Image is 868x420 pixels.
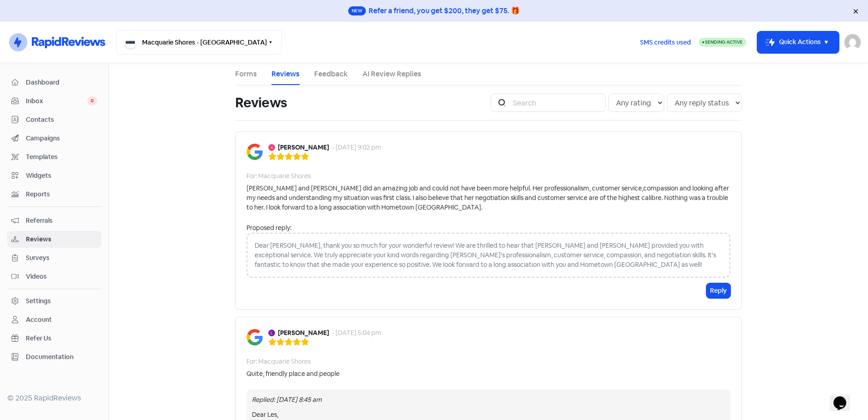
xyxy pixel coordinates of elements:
a: Templates [7,149,101,165]
i: Replied: [DATE] 8:45 am [252,395,322,404]
a: Documentation [7,349,101,365]
span: 0 [87,96,97,105]
div: Quite, friendly place and people [247,369,340,379]
span: Campaigns [26,134,97,143]
a: Reviews [7,231,101,248]
span: Widgets [26,171,97,180]
a: Reviews [271,69,300,80]
span: Surveys [26,253,97,263]
img: User [844,34,861,50]
div: Refer a friend, you get $200, they get $75. 🎁 [369,5,520,16]
img: Image [247,144,263,160]
div: - [DATE] 5:04 pm [332,328,381,338]
span: Referrals [26,216,97,225]
img: Avatar [268,330,275,336]
a: Feedback [314,69,348,80]
span: SMS credits used [640,38,691,47]
iframe: chat widget [830,384,859,411]
div: Dear [PERSON_NAME], thank you so much for your wonderful review! We are thrilled to hear that [PE... [247,233,730,278]
a: Dashboard [7,74,101,91]
a: Videos [7,268,101,285]
a: Reports [7,186,101,203]
b: [PERSON_NAME] [278,143,329,152]
span: Contacts [26,115,97,125]
a: Contacts [7,111,101,128]
span: Templates [26,152,97,162]
a: Inbox 0 [7,93,101,110]
a: Campaigns [7,130,101,147]
div: © 2025 RapidReviews [7,393,101,404]
img: Avatar [268,144,275,151]
a: AI Review Replies [362,69,421,80]
a: Referrals [7,212,101,229]
a: Sending Active [699,37,746,48]
a: Refer Us [7,330,101,347]
span: Documentation [26,352,97,362]
a: Forms [235,69,257,80]
span: Refer Us [26,334,97,343]
button: Reply [706,283,730,298]
div: - [DATE] 9:02 pm [332,143,381,152]
span: Reports [26,190,97,199]
a: Account [7,311,101,328]
div: Settings [26,296,51,306]
span: Reviews [26,235,97,244]
input: Search [508,94,606,112]
a: Settings [7,293,101,310]
b: [PERSON_NAME] [278,328,329,338]
div: For: Macquarie Shores [247,171,311,181]
img: Image [247,329,263,345]
h1: Reviews [235,88,287,117]
button: Macquarie Shores - [GEOGRAPHIC_DATA] [116,30,282,55]
a: Surveys [7,250,101,266]
div: Account [26,315,52,325]
a: SMS credits used [632,37,699,46]
div: Proposed reply: [247,223,730,233]
div: For: Macquarie Shores [247,357,311,366]
div: [PERSON_NAME] and [PERSON_NAME] did an amazing job and could not have been more helpful. Her prof... [247,184,730,212]
span: Inbox [26,96,87,106]
span: Dashboard [26,78,97,87]
a: Widgets [7,167,101,184]
span: Videos [26,272,97,281]
span: New [348,6,366,15]
span: Sending Active [705,39,743,45]
button: Quick Actions [757,31,839,53]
